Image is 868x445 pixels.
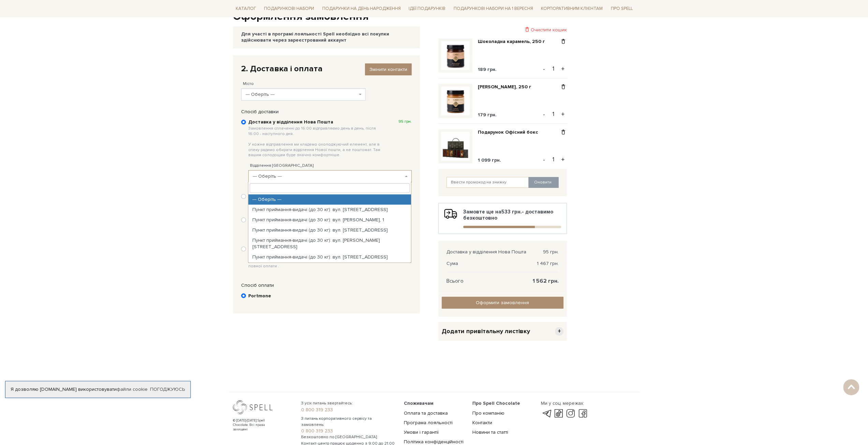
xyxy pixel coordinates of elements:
a: файли cookie [117,386,148,392]
button: Оновити [528,177,559,188]
a: Програма лояльності [404,420,453,426]
div: Я дозволяю [DOMAIN_NAME] використовувати [5,386,190,392]
span: 1 099 грн. [478,157,501,163]
img: Шоколадна карамель, 250 г [441,41,470,70]
div: Спосіб оплати [238,282,415,288]
a: Погоджуюсь [150,386,185,392]
a: Корпоративним клієнтам [538,3,605,14]
span: --- Оберіть --- [253,173,403,180]
li: Пункт приймання-видачі (до 30 кг): вул. [PERSON_NAME], 1 [248,215,411,225]
a: Ідеї подарунків [406,3,448,14]
span: 95 грн. [398,119,412,124]
span: Змінити контакти [369,66,407,72]
a: Подарунок Офісний бокс [478,129,543,135]
div: 2. Доставка і оплата [241,63,412,74]
span: 95 грн. [543,249,559,255]
a: facebook [577,410,589,418]
span: Оформити замовлення [476,300,529,306]
a: Новини та статті [472,429,508,435]
button: - [541,64,547,74]
li: Пункт приймання-видачі (до 30 кг): вул. [PERSON_NAME][STREET_ADDRESS] [248,235,411,252]
div: Спосіб доставки [238,109,415,115]
a: Політика конфіденційності [404,439,464,445]
div: Ми у соц. мережах: [541,400,588,406]
span: Споживачам [404,400,433,406]
button: + [559,64,567,74]
a: 0 800 319 233 [301,428,396,434]
li: --- Оберіть --- [248,194,411,205]
span: Додати привітальну листівку [442,327,530,335]
a: telegram [541,410,552,418]
span: З усіх питань звертайтесь: [301,400,396,406]
input: Ввести промокод на знижку [446,177,529,188]
span: 179 грн. [478,112,497,118]
b: 533 грн. [501,209,522,215]
a: tik-tok [553,410,564,418]
span: Доставка у відділення Нова Пошта [446,249,526,255]
div: Для участі в програмі лояльності Spell необхідно всі покупки здійснювати через зареєстрований акк... [241,31,412,43]
li: Пункт приймання-видачі (до 30 кг): вул. [STREET_ADDRESS] [248,225,411,235]
a: Подарунки на День народження [320,3,403,14]
a: Шоколадна карамель, 250 г [478,39,550,45]
span: Про Spell Chocolate [472,400,520,406]
a: instagram [565,410,576,418]
a: Подарункові набори на 1 Вересня [451,3,536,14]
a: Умови і гарантії [404,429,439,435]
li: Пункт приймання-видачі (до 30 кг): вул. [STREET_ADDRESS] [248,205,411,215]
span: --- Оберіть --- [246,91,357,98]
span: Безкоштовно по [GEOGRAPHIC_DATA] [301,434,396,440]
a: Каталог [233,3,259,14]
button: + [559,109,567,119]
span: Всього [446,278,464,284]
span: Сума [446,261,458,267]
b: Portmone [248,293,271,299]
img: Подарунок Офісний бокс [441,132,470,161]
button: - [541,109,547,119]
span: 189 грн. [478,66,497,72]
a: 0 800 319 233 [301,407,396,413]
a: [PERSON_NAME], 250 г [478,84,536,90]
a: Про Spell [608,3,635,14]
a: Контакти [472,420,492,426]
li: Пункт приймання-видачі (до 30 кг): вул. [STREET_ADDRESS] [248,252,411,262]
span: Замовлення сплаченні до 16:00 відправляємо день в день, після 16:00 - наступного дня. У кожне від... [248,126,384,158]
div: Очистити кошик [438,27,567,33]
div: Замовте ще на - доставимо безкоштовно [444,209,561,228]
a: Оплата та доставка [404,410,448,416]
label: Відділення [GEOGRAPHIC_DATA] [250,163,313,169]
a: Подарункові набори [261,3,317,14]
button: - [541,154,547,165]
span: 1 562 грн. [533,278,559,284]
span: --- Оберіть --- [248,170,412,182]
img: Карамель солона, 250 г [441,87,470,115]
button: + [559,154,567,165]
label: Місто [243,81,254,87]
a: Про компанію [472,410,504,416]
span: --- Оберіть --- [241,88,366,101]
li: Пункт приймання-видачі (до 30 кг): вул. Шевченка, 3/1 [248,262,411,272]
div: © [DATE]-[DATE] Spell Chocolate. Всі права захищені [233,418,279,432]
span: 1 467 грн. [537,261,559,267]
span: З питань корпоративного сервісу та замовлень: [301,416,396,428]
b: Доставка у відділення Нова Пошта [248,119,384,158]
span: + [555,327,563,336]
